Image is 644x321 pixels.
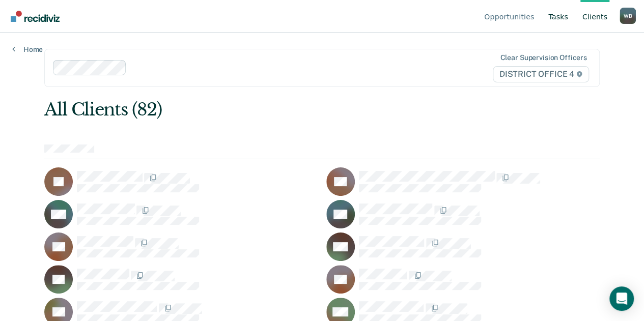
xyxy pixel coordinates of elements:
[11,11,60,22] img: Recidiviz
[500,53,586,62] div: Clear supervision officers
[493,66,589,82] span: DISTRICT OFFICE 4
[12,45,43,54] a: Home
[44,99,488,120] div: All Clients (82)
[620,8,636,24] div: W B
[609,286,634,311] div: Open Intercom Messenger
[620,8,636,24] button: Profile dropdown button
